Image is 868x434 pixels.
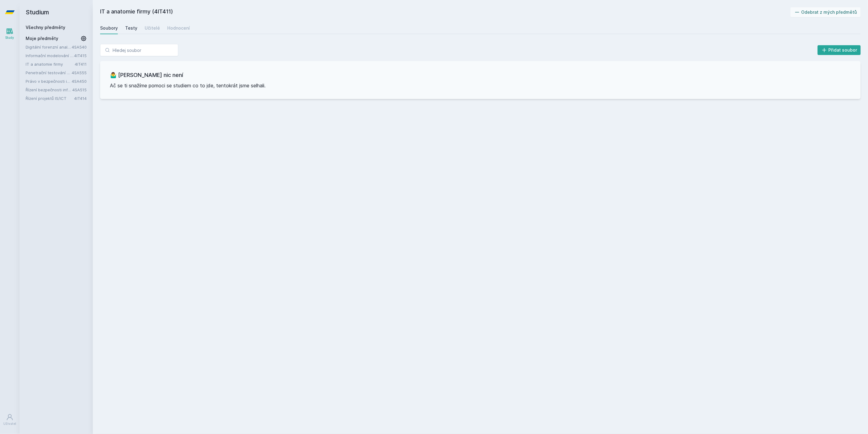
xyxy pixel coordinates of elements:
div: Testy [125,25,137,31]
p: Ač se ti snažíme pomoci se studiem co to jde, tentokrát jsme selhali. [110,82,851,89]
a: Study [1,24,18,43]
a: 4SA515 [72,87,87,92]
a: 4IT414 [74,96,87,101]
a: Penetrační testování bezpečnosti IS [26,70,72,76]
input: Hledej soubor [100,44,178,56]
h3: 🤷‍♂️ [PERSON_NAME] nic není [110,71,851,79]
a: Soubory [100,22,118,34]
a: 4IT411 [75,62,87,67]
a: Právo v bezpečnosti informačních systémů [26,78,72,84]
a: 4IT415 [74,53,87,58]
span: Moje předměty [26,35,58,42]
a: 4SA540 [72,45,87,49]
a: Řízení bezpečnosti informačních systémů [26,87,72,93]
h2: IT a anatomie firmy (4IT411) [100,7,790,17]
a: Všechny předměty [26,25,65,30]
div: Uživatel [3,421,16,426]
div: Study [5,35,14,40]
button: Odebrat z mých předmětů [790,7,861,17]
div: Hodnocení [167,25,190,31]
a: Uživatel [1,410,18,429]
a: 4SA555 [72,70,87,75]
a: Informační modelování organizací [26,53,74,59]
button: Přidat soubor [818,45,861,55]
div: Soubory [100,25,118,31]
a: Digitální forenzní analýza [26,44,72,50]
a: Řízení projektů IS/ICT [26,95,74,101]
a: Učitelé [145,22,160,34]
a: IT a anatomie firmy [26,61,75,67]
div: Učitelé [145,25,160,31]
a: 4SA450 [72,79,87,84]
a: Hodnocení [167,22,190,34]
a: Testy [125,22,137,34]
